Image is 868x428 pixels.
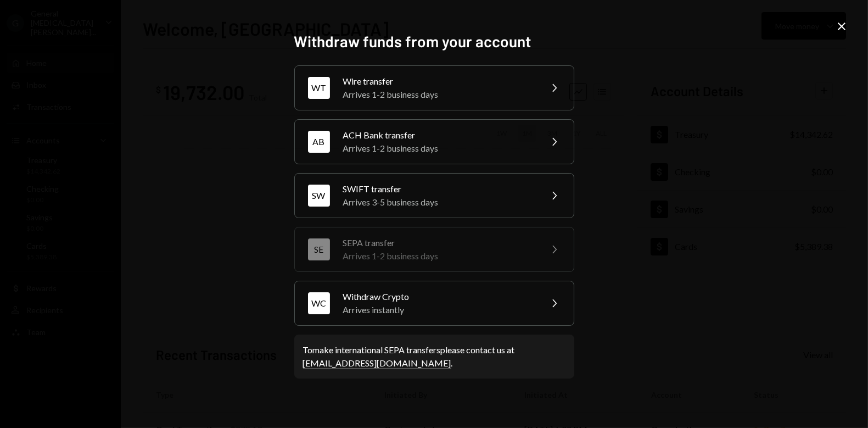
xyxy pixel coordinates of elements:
[343,182,534,196] div: SWIFT transfer
[294,227,574,272] button: SESEPA transferArrives 1-2 business days
[343,290,534,303] div: Withdraw Crypto
[294,31,574,52] h2: Withdraw funds from your account
[303,358,451,369] a: [EMAIL_ADDRESS][DOMAIN_NAME]
[308,77,330,99] div: WT
[294,281,574,326] button: WCWithdraw CryptoArrives instantly
[294,119,574,164] button: ABACH Bank transferArrives 1-2 business days
[343,303,534,316] div: Arrives instantly
[308,292,330,314] div: WC
[308,131,330,153] div: AB
[343,236,534,249] div: SEPA transfer
[343,75,534,88] div: Wire transfer
[343,249,534,263] div: Arrives 1-2 business days
[343,88,534,101] div: Arrives 1-2 business days
[294,173,574,218] button: SWSWIFT transferArrives 3-5 business days
[343,142,534,155] div: Arrives 1-2 business days
[303,343,565,370] div: To make international SEPA transfers please contact us at .
[343,129,534,142] div: ACH Bank transfer
[308,238,330,260] div: SE
[294,65,574,110] button: WTWire transferArrives 1-2 business days
[343,196,534,209] div: Arrives 3-5 business days
[308,185,330,207] div: SW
